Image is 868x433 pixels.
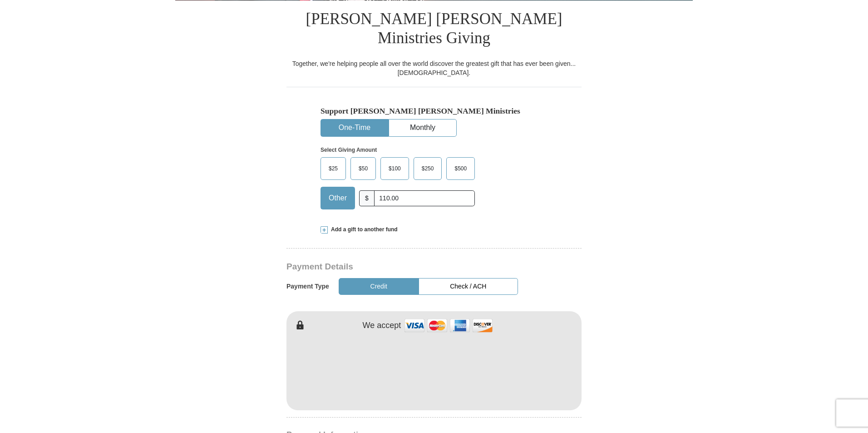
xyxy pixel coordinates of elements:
button: Monthly [389,119,456,136]
img: credit cards accepted [403,316,494,335]
span: $500 [450,162,471,175]
h4: We accept [363,321,401,331]
span: $ [359,190,375,206]
h1: [PERSON_NAME] [PERSON_NAME] Ministries Giving [286,0,582,59]
span: Add a gift to another fund [328,226,398,234]
span: $100 [384,162,405,175]
span: Other [324,191,351,205]
input: Other Amount [374,190,475,206]
h5: Payment Type [286,283,329,290]
button: One-Time [321,119,388,136]
span: $25 [324,162,342,175]
strong: Select Giving Amount [321,147,377,153]
span: $250 [417,162,439,175]
span: $50 [354,162,372,175]
h5: Support [PERSON_NAME] [PERSON_NAME] Ministries [321,106,547,116]
button: Credit [339,278,419,295]
h3: Payment Details [286,262,518,272]
button: Check / ACH [419,278,518,295]
div: Together, we're helping people all over the world discover the greatest gift that has ever been g... [286,59,582,77]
